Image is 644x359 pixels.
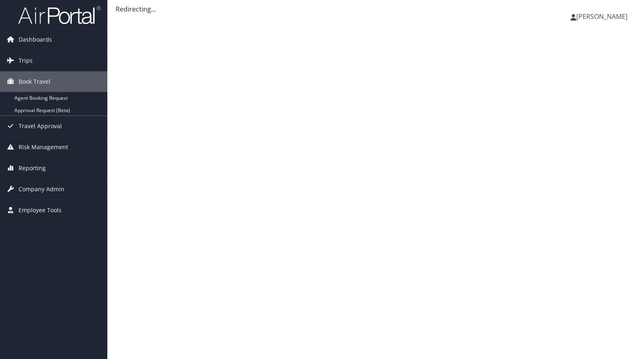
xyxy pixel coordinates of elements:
[116,4,636,14] div: Redirecting...
[19,50,33,71] span: Trips
[571,4,636,29] a: [PERSON_NAME]
[576,12,627,21] span: [PERSON_NAME]
[19,71,50,92] span: Book Travel
[19,179,64,199] span: Company Admin
[18,5,101,25] img: airportal-logo.png
[19,158,46,178] span: Reporting
[19,29,52,50] span: Dashboards
[19,137,68,157] span: Risk Management
[19,116,62,136] span: Travel Approval
[19,200,62,221] span: Employee Tools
